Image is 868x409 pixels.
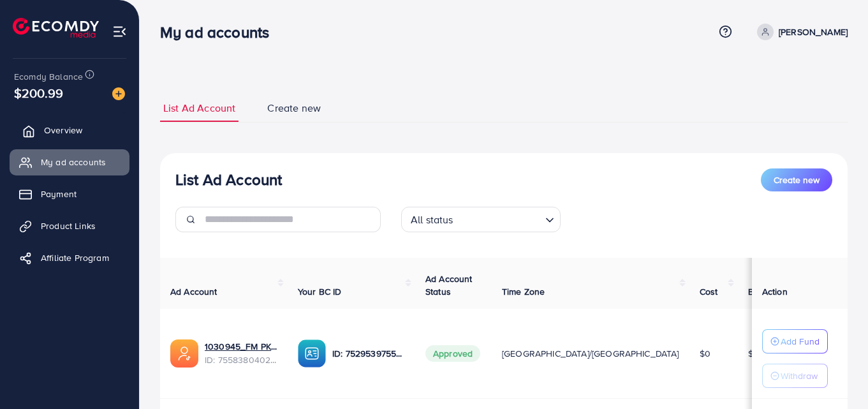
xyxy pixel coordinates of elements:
h3: My ad accounts [160,23,279,41]
button: Create new [761,168,832,191]
a: Overview [10,117,129,143]
span: My ad accounts [41,156,106,168]
input: Search for option [457,208,540,229]
a: Payment [10,181,129,207]
a: Product Links [10,213,129,239]
button: Withdraw [762,364,828,388]
span: Overview [44,124,82,137]
a: My ad accounts [10,149,129,175]
span: [GEOGRAPHIC_DATA]/[GEOGRAPHIC_DATA] [502,347,679,360]
span: Approved [425,345,480,362]
a: Affiliate Program [10,245,129,271]
iframe: Chat [814,352,858,399]
p: Withdraw [781,368,818,383]
span: Product Links [41,219,96,232]
span: All status [408,211,456,229]
span: Ecomdy Balance [14,70,83,83]
img: menu [112,24,127,39]
span: Create new [774,174,820,186]
a: 1030945_FM PK_1759822596175 [205,340,277,353]
p: [PERSON_NAME] [779,24,848,40]
span: List Ad Account [163,101,235,115]
span: Action [762,285,788,298]
div: <span class='underline'>1030945_FM PK_1759822596175</span></br>7558380402449235984 [205,340,277,366]
img: logo [13,18,99,38]
img: image [112,87,125,100]
img: ic-ads-acc.e4c84228.svg [170,339,198,368]
p: ID: 7529539755860836369 [332,346,405,361]
p: Add Fund [781,334,820,349]
img: ic-ba-acc.ded83a64.svg [298,339,326,368]
span: $200.99 [14,84,63,102]
span: Ad Account [170,285,217,298]
a: [PERSON_NAME] [752,24,848,40]
div: Search for option [401,207,561,232]
span: Your BC ID [298,285,342,298]
span: Cost [700,285,718,298]
h3: List Ad Account [175,170,282,189]
span: Affiliate Program [41,251,109,264]
span: Time Zone [502,285,545,298]
button: Add Fund [762,329,828,353]
span: ID: 7558380402449235984 [205,353,277,366]
span: Payment [41,188,77,200]
span: Ad Account Status [425,272,473,298]
span: Create new [267,101,321,115]
span: $0 [700,347,710,360]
